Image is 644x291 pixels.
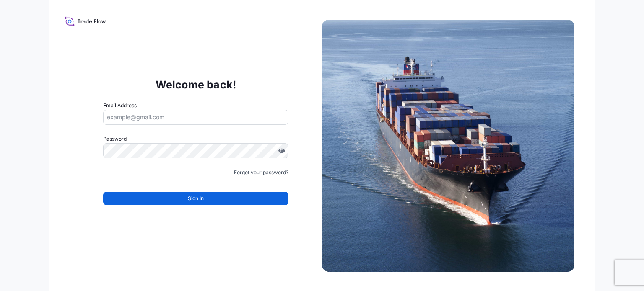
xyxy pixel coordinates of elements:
[103,192,288,205] button: Sign In
[234,168,288,177] a: Forgot your password?
[156,78,236,91] p: Welcome back!
[278,147,285,154] button: Show password
[103,135,288,143] label: Password
[103,101,137,110] label: Email Address
[188,194,204,203] span: Sign In
[103,110,288,125] input: example@gmail.com
[322,20,574,272] img: Ship illustration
